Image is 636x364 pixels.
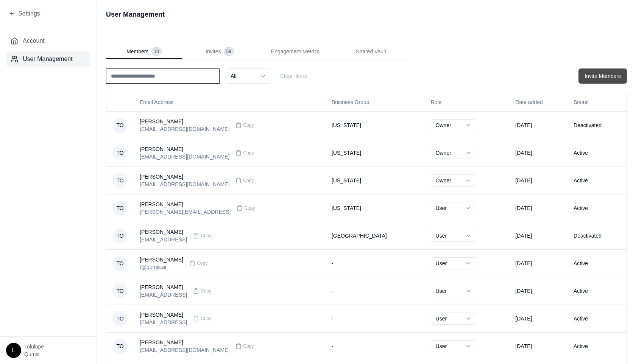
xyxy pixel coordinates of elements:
td: Active [567,305,627,332]
th: Date added [509,93,567,111]
span: Copy [244,205,255,211]
span: TO [112,173,128,188]
span: TO [112,339,128,354]
td: [US_STATE] [326,111,425,139]
span: Settings [18,9,40,18]
div: [PERSON_NAME] [140,201,231,208]
div: [PERSON_NAME][EMAIL_ADDRESS] [140,208,231,216]
td: Active [567,194,627,222]
td: [DATE] [509,222,567,249]
td: [US_STATE] [326,139,425,166]
button: Account [6,33,90,48]
span: Account [23,36,45,45]
span: TO [112,201,128,216]
td: [DATE] [509,305,567,332]
span: Engagement Metrics [271,48,320,55]
th: Role [425,93,510,111]
td: [DATE] [509,277,567,305]
span: Qumis [24,350,44,358]
div: L [6,343,21,358]
span: Copy [243,150,254,156]
th: Email Address [134,93,326,111]
td: [GEOGRAPHIC_DATA] [326,222,425,249]
button: Copy [232,118,257,133]
th: Status [567,93,627,111]
button: Copy [190,228,214,243]
button: Copy [232,145,257,160]
td: Active [567,249,627,277]
td: - [326,305,425,332]
span: TO [112,311,128,326]
span: TO [112,228,128,243]
span: TO [112,283,128,299]
td: Active [567,139,627,166]
div: [EMAIL_ADDRESS][DOMAIN_NAME] [140,180,229,188]
div: [EMAIL_ADDRESS][DOMAIN_NAME] [140,346,229,354]
td: - [326,332,425,360]
span: Copy [243,343,254,349]
span: TO [112,256,128,271]
td: [US_STATE] [326,194,425,222]
span: TO [112,145,128,160]
span: Shared Vault [356,48,386,55]
td: [DATE] [509,194,567,222]
td: [DATE] [509,332,567,360]
td: [DATE] [509,166,567,194]
td: Active [567,166,627,194]
td: [DATE] [509,111,567,139]
span: User Management [23,54,73,64]
div: [EMAIL_ADDRESS] [140,319,187,326]
div: [PERSON_NAME] [140,339,229,346]
span: Invites [206,48,221,55]
span: Tolulope [24,343,44,350]
div: [PERSON_NAME] [140,283,187,291]
div: [PERSON_NAME] [140,228,187,236]
button: Copy [232,339,257,354]
td: Active [567,277,627,305]
button: Copy [232,173,257,188]
span: Members [126,48,148,55]
span: 58 [224,48,234,55]
div: [EMAIL_ADDRESS] [140,236,187,243]
td: Deactivated [567,111,627,139]
td: - [326,249,425,277]
div: [PERSON_NAME] [140,173,229,180]
div: [PERSON_NAME] [140,118,229,125]
span: Copy [243,122,254,128]
div: [PERSON_NAME] [140,145,229,153]
td: Active [567,332,627,360]
button: Copy [186,256,210,271]
span: TO [112,118,128,133]
span: Copy [201,316,211,322]
button: Copy [190,283,214,299]
button: Settings [9,9,40,18]
div: t@qumis.ai [140,263,183,271]
div: [PERSON_NAME] [140,256,183,263]
td: Deactivated [567,222,627,249]
div: [EMAIL_ADDRESS][DOMAIN_NAME] [140,153,229,160]
span: 10 [152,48,161,55]
button: User Management [6,51,90,67]
span: Copy [201,233,211,239]
div: [EMAIL_ADDRESS][DOMAIN_NAME] [140,125,229,133]
span: Copy [197,260,207,266]
div: [PERSON_NAME] [140,311,187,319]
th: Business Group [326,93,425,111]
td: [DATE] [509,249,567,277]
td: [DATE] [509,139,567,166]
div: [EMAIL_ADDRESS] [140,291,187,299]
button: Copy [234,201,258,216]
td: - [326,277,425,305]
button: Invite Members [578,68,627,84]
td: [US_STATE] [326,166,425,194]
button: Copy [190,311,214,326]
span: Copy [201,288,211,294]
span: Copy [243,177,254,184]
